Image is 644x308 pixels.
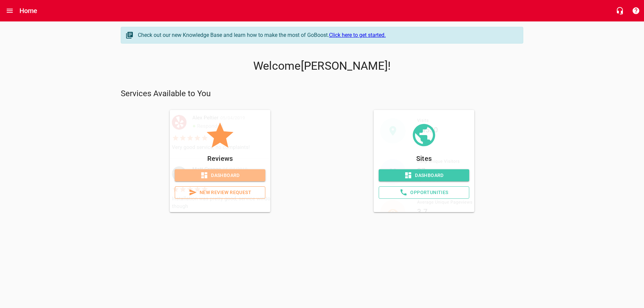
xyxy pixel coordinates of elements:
p: Services Available to You [121,88,523,99]
button: Support Portal [628,3,644,19]
div: Check out our new Knowledge Base and learn how to make the most of GoBoost. [138,31,516,39]
a: Opportunities [379,186,469,199]
span: Dashboard [180,171,260,180]
a: Click here to get started. [329,32,386,38]
a: New Review Request [175,186,265,199]
p: Reviews [175,153,265,164]
a: Dashboard [175,169,265,182]
a: Dashboard [379,169,469,182]
p: Welcome [PERSON_NAME] ! [121,59,523,73]
p: Sites [379,153,469,164]
span: Opportunities [384,188,464,197]
span: New Review Request [180,188,260,197]
button: Open drawer [2,3,18,19]
span: Dashboard [384,171,464,180]
h6: Home [19,5,38,16]
button: Live Chat [612,3,628,19]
